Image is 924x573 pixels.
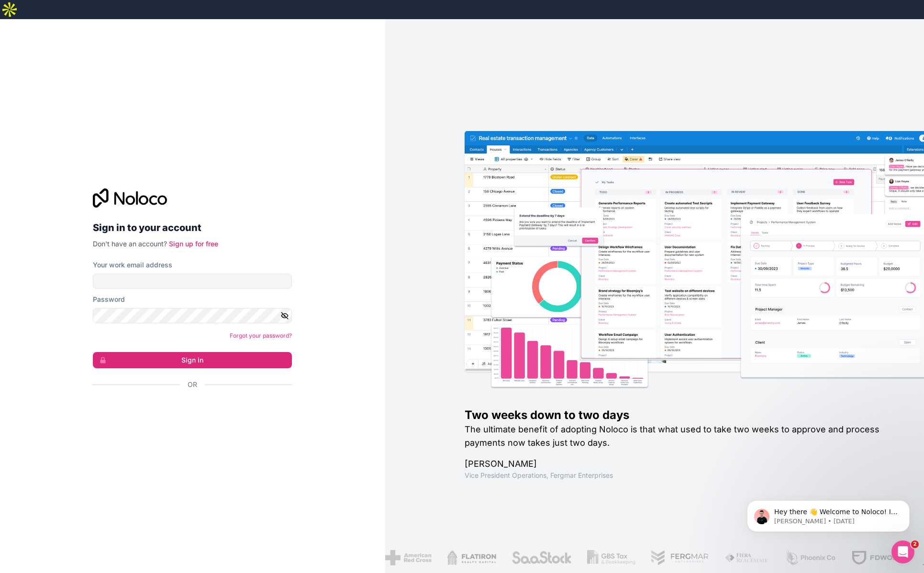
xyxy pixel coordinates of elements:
[93,260,172,270] label: Your work email address
[465,408,893,423] h1: Two weeks down to two days
[512,550,572,565] img: /assets/saastock-C6Zbiodz.png
[93,219,292,236] h2: Sign in to your account
[93,308,292,323] input: Password
[188,380,197,389] span: Or
[88,400,289,421] iframe: Sign in with Google Button
[169,240,218,248] a: Sign up for free
[784,550,836,565] img: /assets/phoenix-BREaitsQ.png
[587,550,635,565] img: /assets/gbstax-C-GtDUiK.png
[465,457,893,471] h1: [PERSON_NAME]
[724,550,769,565] img: /assets/fiera-fwj2N5v4.png
[851,550,907,565] img: /assets/fdworks-Bi04fVtw.png
[651,550,709,565] img: /assets/fergmar-CudnrXN5.png
[446,550,496,565] img: /assets/flatiron-C8eUkumj.png
[891,540,914,563] iframe: Intercom live chat
[93,274,292,289] input: Email address
[93,295,125,304] label: Password
[93,352,292,368] button: Sign in
[93,240,167,248] span: Don't have an account?
[230,332,292,339] a: Forgot your password?
[465,423,893,450] h2: The ultimate benefit of adopting Noloco is that what used to take two weeks to approve and proces...
[465,471,893,480] h1: Vice President Operations , Fergmar Enterprises
[733,480,924,547] iframe: Intercom notifications message
[911,540,919,548] span: 2
[385,550,431,565] img: /assets/american-red-cross-BAupjrZR.png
